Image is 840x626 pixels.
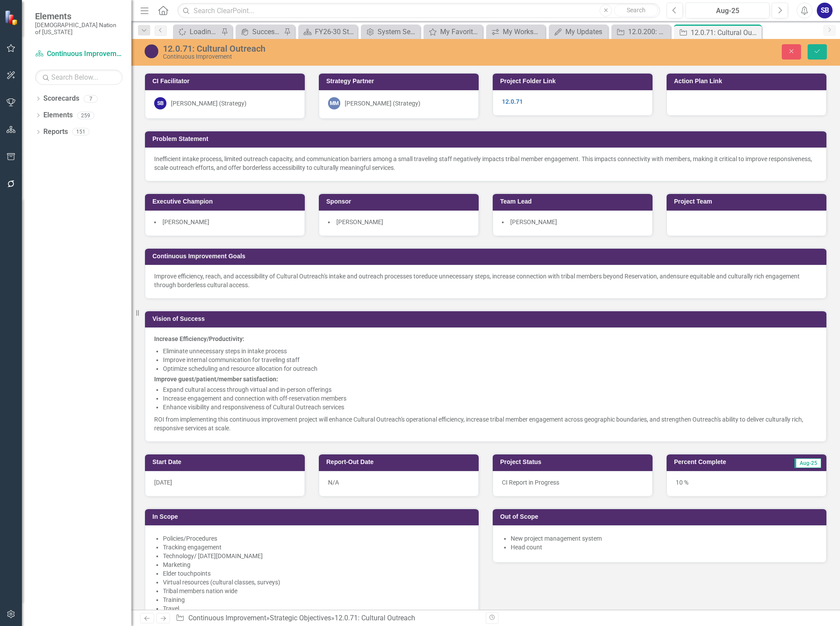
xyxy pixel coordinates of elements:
div: N/A [319,471,479,496]
p: ​ [154,334,817,345]
a: Strategic Objectives [270,614,331,622]
a: My Workspace [488,26,543,37]
div: FY26-30 Strategic Plan [315,26,355,37]
button: Aug-25 [685,3,769,18]
h3: Team Lead [500,198,648,205]
span: Tracking engagement [163,544,222,551]
div: 7 [84,95,98,102]
div: 12.0.200: Princess Pageant Processes [628,26,668,37]
span: ensure equitable and culturally rich engagement through borderless cultural access. [154,273,800,288]
p: ​ [163,355,817,364]
div: 259 [77,112,94,119]
small: [DEMOGRAPHIC_DATA] Nation of [US_STATE] [35,21,123,36]
span: ROI from implementing this continuous improvement project will enhance Cultural Outreach's operat... [154,416,803,432]
span: [PERSON_NAME] [336,218,383,225]
div: 12.0.71: Cultural Outreach [335,614,415,622]
a: 12.0.200: Princess Pageant Processes [614,26,668,37]
h3: Sponsor [326,198,474,205]
span: Improve efficiency, reach, and accessibility of Cultural Outreach's intake and outreach processes to [154,273,419,280]
div: My Workspace [503,26,543,37]
span: Training [163,596,185,603]
p: ​ [163,534,469,543]
div: Aug-25 [688,6,766,16]
img: ClearPoint Strategy [4,10,20,25]
p: ​ [163,543,469,552]
h3: Strategy Partner [326,78,474,84]
h3: Problem Statement [152,136,822,142]
h3: Project Folder Link [500,78,648,84]
span: Tribal members nation wide [163,587,237,594]
div: 151 [72,128,89,136]
p: ​ [163,560,469,569]
p: ​ [163,578,469,587]
p: ​ [163,595,469,604]
span: Improve guest/patient/member satisfaction: [154,376,278,383]
div: SB [154,97,166,109]
span: [PERSON_NAME] [162,218,209,225]
h3: In Scope [152,513,474,520]
p: ​ [511,543,817,552]
span: Expand cultural access through virtual and in-person offerings [163,386,332,393]
span: Increase engagement and connection with off-reservation members [163,395,346,402]
span: Technology/ [DATE][DOMAIN_NAME] [163,552,263,559]
p: ​ [163,394,817,403]
h3: CI Facilitator [152,78,300,84]
span: Elder touchpoints [163,570,211,577]
p: ​ [163,587,469,595]
a: Elements [43,110,73,120]
span: Optimize scheduling and resource allocation for outreach [163,365,318,372]
a: My Favorites [426,26,480,37]
span: Eliminate unnecessary steps in intake process [163,348,287,355]
a: Continuous Improvement [35,49,123,59]
span: reduce unnecessary steps, increase connection with tribal members beyond Reservation, and [419,273,670,280]
span: Improve internal communication for traveling staff [163,356,300,363]
h3: Continuous Improvement Goals [152,253,822,260]
p: Inefficient intake process, limited outreach capacity, and communication barriers among a small t... [154,155,817,172]
h3: Report-Out Date [326,459,474,465]
p: ​ [163,569,469,578]
h3: Vision of Success [152,316,822,322]
p: ​ [154,375,817,383]
input: Search Below... [35,70,123,85]
span: Aug-25 [794,458,821,468]
div: Loading... [190,26,219,37]
span: Enhance visibility and responsiveness of Cultural Outreach services [163,404,344,411]
span: Virtual resources (cultural classes, surveys) [163,579,280,586]
p: ​ [163,364,817,373]
a: My Updates [551,26,606,37]
p: ​ [163,347,817,355]
span: Travel [163,605,179,612]
p: ​ [163,552,469,560]
div: 12.0.71: Cultural Outreach [691,27,759,38]
h3: Action Plan Link [674,78,822,84]
span: Marketing [163,561,191,568]
div: [PERSON_NAME] (Strategy) [171,99,247,108]
span: Elements [35,11,123,21]
h3: Project Team [674,198,822,205]
span: [DATE] [154,479,172,486]
a: Continuous Improvement [188,614,266,622]
div: MM [328,97,340,109]
img: CI In Progress [145,44,159,58]
div: Success Portal [252,26,282,37]
span: Policies/Procedures [163,535,217,542]
a: 12.0.71 [502,98,523,105]
button: SB [817,3,833,18]
h3: Project Status [500,459,648,465]
a: Scorecards [43,94,79,104]
div: Continuous Improvement [163,53,527,60]
span: Head count [511,544,542,551]
a: System Setup [363,26,418,37]
span: Increase Efficiency/Productivity: [154,335,244,342]
span: New project management system [511,535,602,542]
div: [PERSON_NAME] (Strategy) [345,99,420,108]
div: 12.0.71: Cultural Outreach [163,44,527,53]
div: My Favorites [440,26,480,37]
button: Search [614,4,658,17]
h3: Executive Champion [152,198,300,205]
div: 10 % [667,471,826,496]
div: System Setup [378,26,418,37]
span: [PERSON_NAME] [510,218,557,225]
p: ​ [511,534,817,543]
